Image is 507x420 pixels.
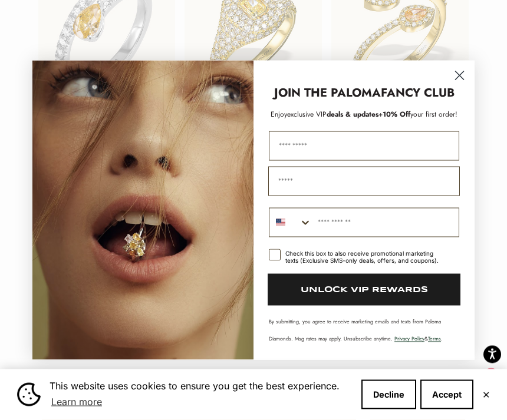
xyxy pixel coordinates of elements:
[394,335,424,342] a: Privacy Policy
[285,250,445,264] div: Check this box to also receive promotional marketing texts (Exclusive SMS-only deals, offers, and...
[269,318,459,342] p: By submitting, you agree to receive marketing emails and texts from Paloma Diamonds. Msg rates ma...
[383,109,410,120] span: 10% Off
[312,209,459,237] input: Phone Number
[361,380,416,409] button: Decline
[268,167,460,196] input: Email
[269,131,459,161] input: First Name
[287,109,327,120] span: exclusive VIP
[381,84,455,101] strong: FANCY CLUB
[50,379,352,411] span: This website uses cookies to ensure you get the best experience.
[274,84,381,101] strong: JOIN THE PALOMA
[394,335,443,342] span: & .
[269,209,312,237] button: Search Countries
[482,391,490,398] button: Close
[420,380,473,409] button: Accept
[276,218,285,227] img: United States
[50,393,104,411] a: Learn more
[32,61,253,360] img: Loading...
[378,109,457,120] span: + your first order!
[271,109,287,120] span: Enjoy
[268,274,460,306] button: UNLOCK VIP REWARDS
[449,65,470,86] button: Close dialog
[428,335,441,342] a: Terms
[17,383,41,406] img: Cookie banner
[287,109,378,120] span: deals & updates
